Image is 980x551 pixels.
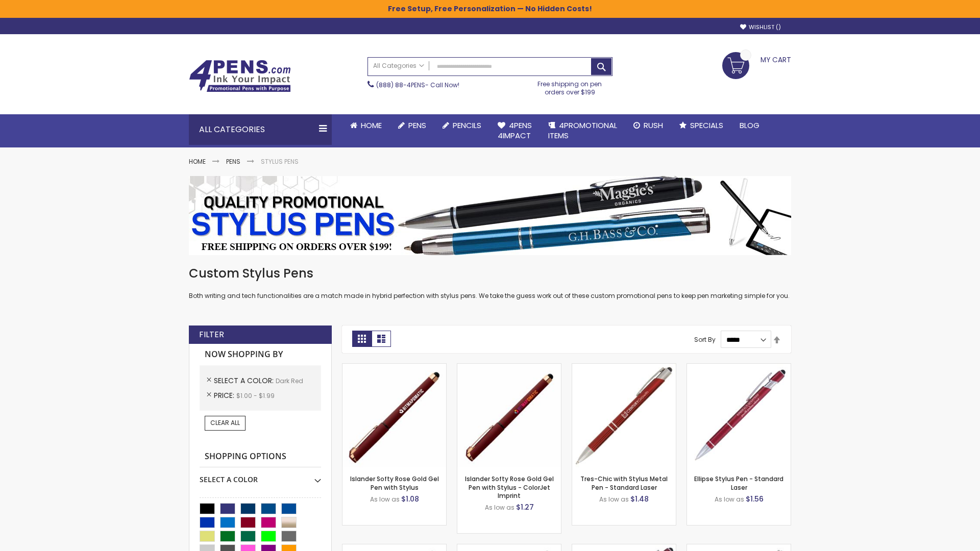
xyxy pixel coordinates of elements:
[644,120,663,131] span: Rush
[457,363,561,372] a: Islander Softy Rose Gold Gel Pen with Stylus - ColorJet Imprint-Dark Red
[457,364,561,467] img: Islander Softy Rose Gold Gel Pen with Stylus - ColorJet Imprint-Dark Red
[453,120,481,131] span: Pencils
[368,58,429,74] a: All Categories
[210,418,240,427] span: Clear All
[261,157,299,166] strong: Stylus Pens
[214,375,276,386] span: Select A Color
[498,120,532,141] span: 4Pens 4impact
[485,503,514,512] span: As low as
[687,364,791,467] img: Ellipse Stylus Pen - Standard Laser-Dark Red
[671,114,731,137] a: Specials
[434,114,489,137] a: Pencils
[694,335,716,344] label: Sort By
[572,363,676,372] a: Tres-Chic with Stylus Metal Pen - Standard Laser-Dark Red
[342,363,446,372] a: Islander Softy Rose Gold Gel Pen with Stylus-Dark Red
[694,474,783,491] a: Ellipse Stylus Pen - Standard Laser
[408,120,426,131] span: Pens
[489,114,540,147] a: 4Pens4impact
[189,265,791,282] h1: Custom Stylus Pens
[352,331,372,347] strong: Grid
[687,363,791,372] a: Ellipse Stylus Pen - Standard Laser-Dark Red
[390,114,434,137] a: Pens
[572,364,676,467] img: Tres-Chic with Stylus Metal Pen - Standard Laser-Dark Red
[370,495,400,504] span: As low as
[342,364,446,467] img: Islander Softy Rose Gold Gel Pen with Stylus-Dark Red
[625,114,671,137] a: Rush
[342,114,390,137] a: Home
[599,495,629,504] span: As low as
[690,120,723,131] span: Specials
[199,329,224,340] strong: Filter
[731,114,768,137] a: Blog
[205,416,246,430] a: Clear All
[376,81,425,89] a: (888) 88-4PENS
[373,62,424,70] span: All Categories
[630,494,649,504] span: $1.48
[214,390,236,400] span: Price
[200,467,321,485] div: Select A Color
[276,377,303,385] span: Dark Red
[361,120,382,131] span: Home
[516,502,534,512] span: $1.27
[540,114,625,147] a: 4PROMOTIONALITEMS
[401,494,419,504] span: $1.08
[527,76,613,96] div: Free shipping on pen orders over $199
[189,114,332,145] div: All Categories
[350,474,439,491] a: Islander Softy Rose Gold Gel Pen with Stylus
[189,265,791,300] div: Both writing and tech functionalities are a match made in hybrid perfection with stylus pens. We ...
[746,494,764,504] span: $1.56
[189,176,791,255] img: Stylus Pens
[376,81,459,89] span: - Call Now!
[580,474,668,491] a: Tres-Chic with Stylus Metal Pen - Standard Laser
[200,446,321,468] strong: Shopping Options
[465,474,554,499] a: Islander Softy Rose Gold Gel Pen with Stylus - ColorJet Imprint
[200,344,321,365] strong: Now Shopping by
[189,157,206,166] a: Home
[189,60,291,92] img: 4Pens Custom Pens and Promotional Products
[236,391,275,400] span: $1.00 - $1.99
[740,23,781,31] a: Wishlist
[226,157,240,166] a: Pens
[548,120,617,141] span: 4PROMOTIONAL ITEMS
[740,120,759,131] span: Blog
[715,495,744,504] span: As low as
